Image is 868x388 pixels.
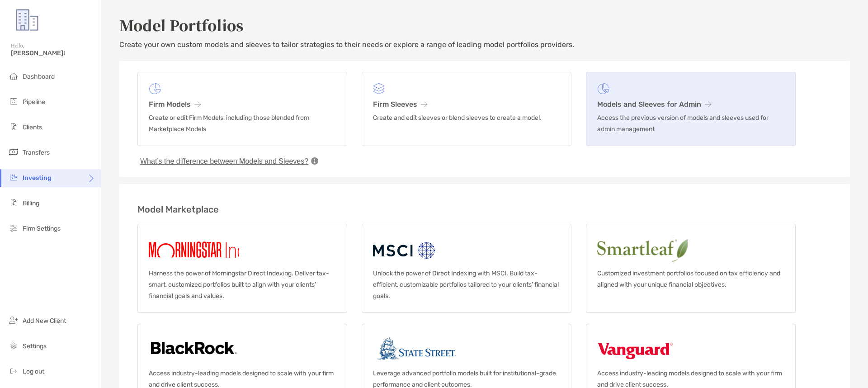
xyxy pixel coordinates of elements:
[8,340,19,351] img: settings icon
[8,147,19,157] img: transfers icon
[23,368,44,375] span: Log out
[149,335,239,364] img: Blackrock
[8,71,19,81] img: dashboard icon
[23,98,45,106] span: Pipeline
[119,14,850,35] h2: Model Portfolios
[137,204,832,215] h3: Model Marketplace
[23,123,42,131] span: Clients
[597,100,784,109] h3: Models and Sleeves for Admin
[8,121,19,132] img: clients icon
[373,112,560,123] p: Create and edit sleeves or blend sleeves to create a model.
[373,268,560,302] p: Unlock the power of Direct Indexing with MSCI. Build tax-efficient, customizable portfolios tailo...
[23,174,52,182] span: Investing
[8,96,19,107] img: pipeline icon
[586,224,796,313] a: SmartleafCustomized investment portfolios focused on tax efficiency and aligned with your unique ...
[362,224,571,313] a: MSCIUnlock the power of Direct Indexing with MSCI. Build tax-efficient, customizable portfolios t...
[8,315,19,326] img: add_new_client icon
[137,157,311,166] button: What’s the difference between Models and Sleeves?
[23,342,47,350] span: Settings
[586,72,796,146] a: Models and Sleeves for AdminAccess the previous version of models and sleeves used for admin mana...
[23,317,66,325] span: Add New Client
[23,225,61,232] span: Firm Settings
[8,222,19,233] img: firm-settings icon
[137,72,347,146] a: Firm ModelsCreate or edit Firm Models, including those blended from Marketplace Models
[11,49,95,57] span: [PERSON_NAME]!
[23,149,50,156] span: Transfers
[8,365,19,376] img: logout icon
[597,335,673,364] img: Vanguard
[8,172,19,183] img: investing icon
[23,199,39,207] span: Billing
[23,73,55,80] span: Dashboard
[119,39,850,50] p: Create your own custom models and sleeves to tailor strategies to their needs or explore a range ...
[11,4,43,36] img: Zoe Logo
[597,268,784,290] p: Customized investment portfolios focused on tax efficiency and aligned with your unique financial...
[8,197,19,208] img: billing icon
[149,100,336,109] h3: Firm Models
[373,335,460,364] img: State street
[149,235,275,264] img: Morningstar
[149,268,336,302] p: Harness the power of Morningstar Direct Indexing. Deliver tax-smart, customized portfolios built ...
[597,235,764,264] img: Smartleaf
[597,112,784,135] p: Access the previous version of models and sleeves used for admin management
[149,112,336,135] p: Create or edit Firm Models, including those blended from Marketplace Models
[137,224,347,313] a: MorningstarHarness the power of Morningstar Direct Indexing. Deliver tax-smart, customized portfo...
[373,100,560,109] h3: Firm Sleeves
[362,72,571,146] a: Firm SleevesCreate and edit sleeves or blend sleeves to create a model.
[373,235,437,264] img: MSCI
